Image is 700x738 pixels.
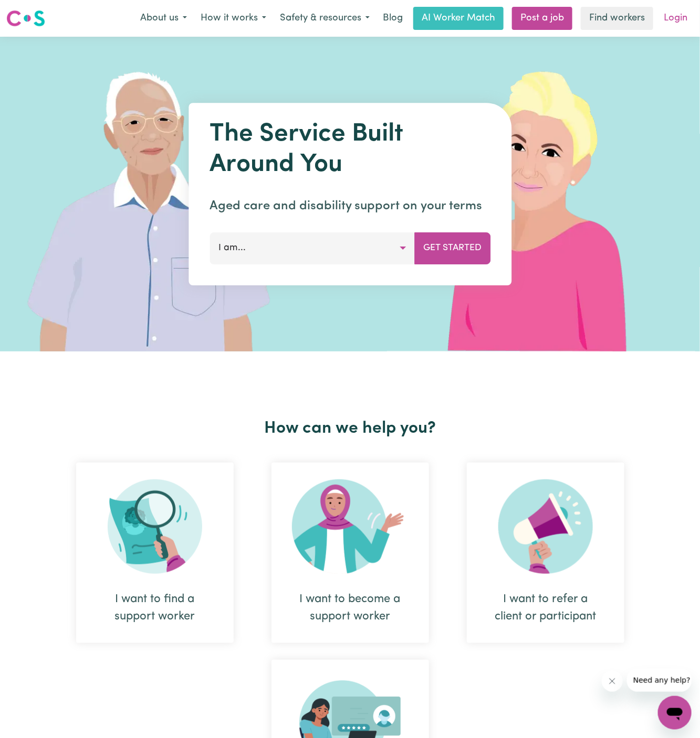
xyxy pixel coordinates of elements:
[210,197,490,216] p: Aged care and disability support on your terms
[273,7,377,29] button: Safety & resources
[377,7,409,30] a: Blog
[108,479,202,574] img: Search
[297,591,404,625] div: I want to become a support worker
[101,591,208,625] div: I want to find a support worker
[602,671,623,692] iframe: Close message
[492,591,599,625] div: I want to refer a client or participant
[657,7,694,30] a: Login
[57,419,643,438] h2: How can we help you?
[413,7,504,30] a: AI Worker Match
[271,463,429,643] div: I want to become a support worker
[6,6,45,30] a: Careseekers logo
[512,7,572,30] a: Post a job
[210,120,490,180] h1: The Service Built Around You
[627,669,692,692] iframe: Message from company
[133,7,194,29] button: About us
[6,9,45,28] img: Careseekers logo
[414,232,490,264] button: Get Started
[194,7,273,29] button: How it works
[292,479,409,574] img: Become Worker
[467,463,624,643] div: I want to refer a client or participant
[498,479,593,574] img: Refer
[210,232,415,264] button: I am...
[581,7,653,30] a: Find workers
[76,463,234,643] div: I want to find a support worker
[658,696,692,730] iframe: Button to launch messaging window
